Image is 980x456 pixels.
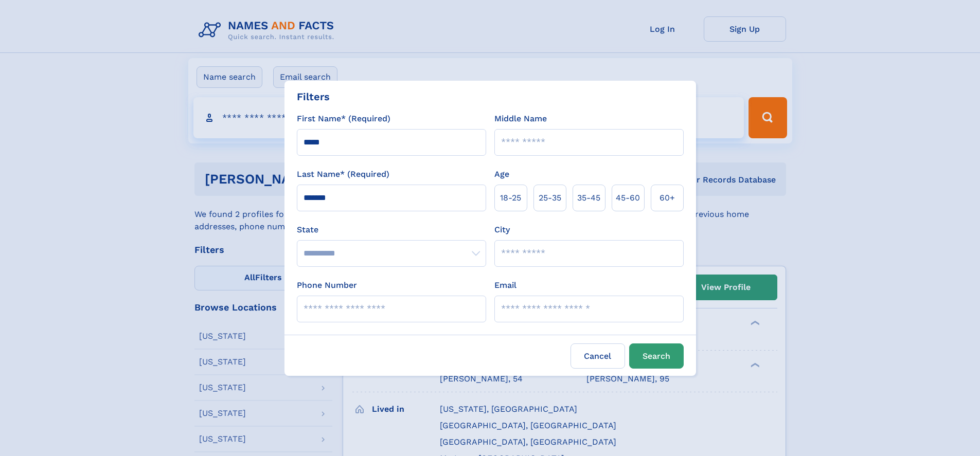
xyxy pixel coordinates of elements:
[571,343,625,369] label: Cancel
[494,279,516,291] label: Email
[297,89,330,104] div: Filters
[297,113,390,125] label: First Name* (Required)
[494,113,547,125] label: Middle Name
[500,192,521,204] span: 18‑25
[660,192,675,204] span: 60+
[494,224,510,236] label: City
[494,168,509,180] label: Age
[577,192,600,204] span: 35‑45
[539,192,561,204] span: 25‑35
[297,279,357,291] label: Phone Number
[297,224,486,236] label: State
[297,168,389,180] label: Last Name* (Required)
[616,192,640,204] span: 45‑60
[629,343,684,369] button: Search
